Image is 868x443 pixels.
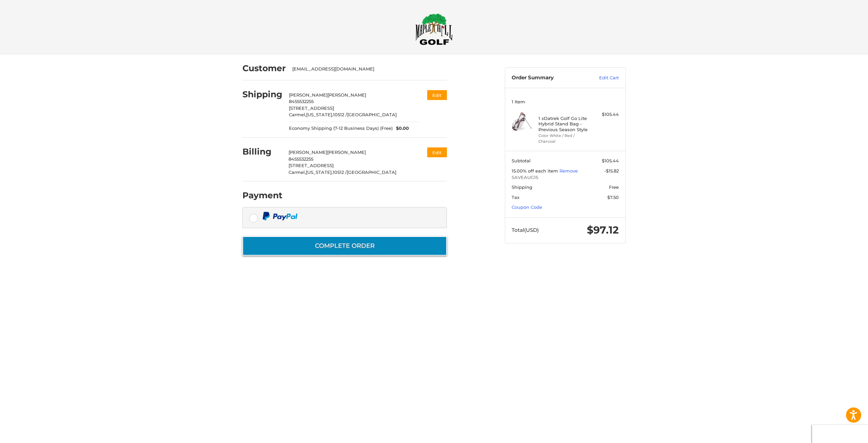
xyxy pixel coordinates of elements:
span: Economy Shipping (7-12 Business Days) (Free) [289,125,393,132]
iframe: Google Customer Reviews [812,425,868,443]
h3: Order Summary [512,75,585,81]
span: [GEOGRAPHIC_DATA] [347,169,396,175]
button: Complete order [242,236,447,256]
h3: 1 Item [512,99,619,104]
span: [US_STATE], [306,169,333,175]
h2: Customer [242,63,286,74]
span: 15.00% off each item [512,168,559,174]
h2: Shipping [242,89,282,100]
span: Total (USD) [512,227,539,233]
span: Shipping [512,184,532,190]
button: Edit [427,90,447,100]
h4: 1 x Datrek Golf Go Lite Hybrid Stand Bag - Previous Season Style [538,116,590,132]
span: Carmel, [289,112,306,117]
span: [GEOGRAPHIC_DATA] [347,112,397,117]
a: Remove [559,168,578,174]
h2: Billing [242,146,282,157]
img: PayPal icon [262,212,298,220]
span: [STREET_ADDRESS] [289,163,334,168]
li: Color White / Red / Charcoal [538,133,590,144]
a: Coupon Code [512,204,542,210]
span: -$15.82 [604,168,619,174]
div: [EMAIL_ADDRESS][DOMAIN_NAME] [292,66,440,73]
span: $97.12 [587,224,619,236]
span: $105.44 [602,158,619,163]
span: [PERSON_NAME] [289,149,327,155]
span: 8455532255 [289,99,314,104]
a: Edit Cart [585,75,619,81]
span: [PERSON_NAME] [289,92,328,98]
button: Edit [427,147,447,157]
span: Free [609,184,619,190]
span: [US_STATE], [306,112,333,117]
span: 10512 / [333,169,347,175]
h2: Payment [242,190,282,201]
span: Subtotal [512,158,531,163]
span: 8455532255 [289,156,313,162]
span: Carmel, [289,169,306,175]
span: SAVEAUG15 [512,174,619,181]
span: [PERSON_NAME] [327,149,366,155]
span: [STREET_ADDRESS] [289,105,334,111]
span: $0.00 [393,125,409,132]
span: [PERSON_NAME] [328,92,366,98]
div: $105.44 [592,111,619,118]
span: $7.50 [607,195,619,200]
img: Maple Hill Golf [415,13,453,45]
span: Tax [512,195,519,200]
span: 10512 / [333,112,347,117]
